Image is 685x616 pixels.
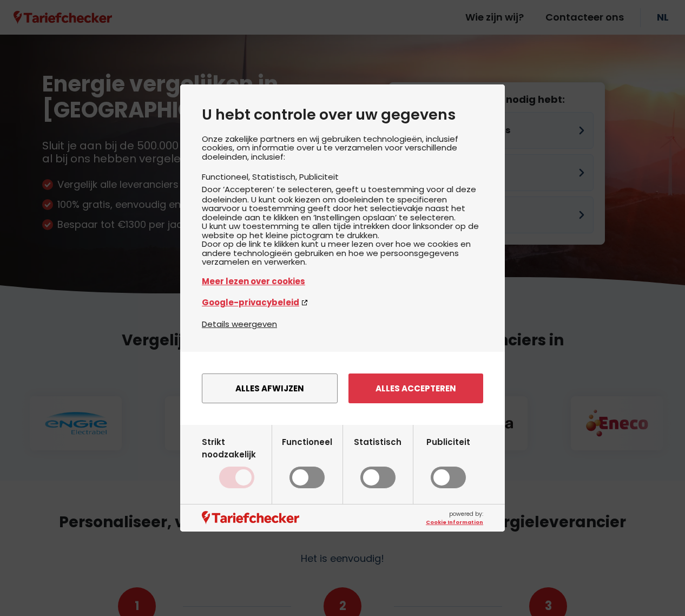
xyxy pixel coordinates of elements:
label: Strikt noodzakelijk [202,436,272,489]
label: Statistisch [354,436,401,489]
span: powered by: [426,510,483,526]
a: Cookie Information [426,519,483,526]
img: logo [202,511,299,525]
a: Google-privacybeleid [202,296,483,309]
button: Alles accepteren [348,373,483,403]
label: Publiciteit [426,436,470,489]
li: Functioneel [202,171,252,182]
button: Alles afwijzen [202,373,338,403]
a: Meer lezen over cookies [202,275,483,287]
div: Onze zakelijke partners en wij gebruiken technologieën, inclusief cookies, om informatie over u t... [202,135,483,318]
li: Publiciteit [299,171,339,182]
h2: U hebt controle over uw gegevens [202,106,483,123]
div: menu [180,352,505,425]
button: Details weergeven [202,318,277,330]
li: Statistisch [252,171,299,182]
label: Functioneel [282,436,332,489]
